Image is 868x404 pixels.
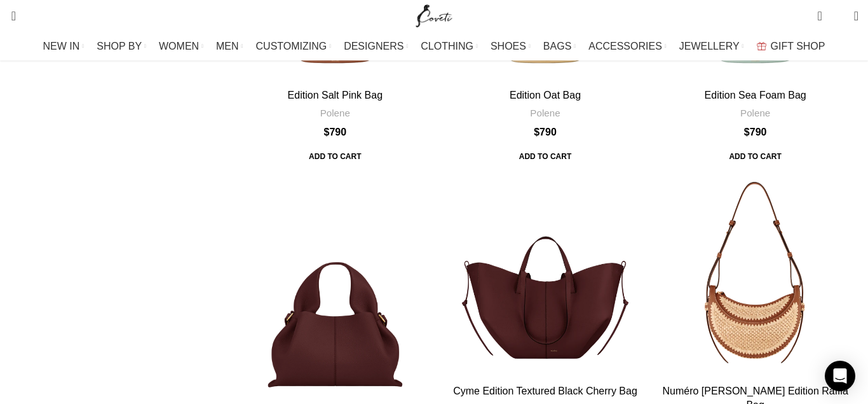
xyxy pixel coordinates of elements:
[97,34,146,59] a: SHOP BY
[825,361,855,391] div: Open Intercom Messenger
[413,10,456,20] a: Site logo
[543,40,571,52] span: BAGS
[300,145,370,168] a: Add to cart: “Edition Salt Pink Bag”
[744,127,750,137] span: $
[757,34,825,59] a: GIFT SHOP
[43,34,85,59] a: NEW IN
[834,13,844,22] span: 0
[720,145,790,168] a: Add to cart: “Edition Sea Foam Bag”
[491,40,526,52] span: SHOES
[421,40,473,52] span: CLOTHING
[320,106,350,120] a: Polene
[757,42,766,50] img: GiftBag
[588,40,662,52] span: ACCESSORIES
[324,127,347,137] bdi: 790
[679,34,744,59] a: JEWELLERY
[491,34,531,59] a: SHOES
[216,34,243,59] a: MEN
[740,106,770,120] a: Polene
[720,145,790,168] span: Add to cart
[510,90,581,101] a: Edition Oat Bag
[300,145,370,168] span: Add to cart
[3,34,865,59] div: Main navigation
[344,40,403,52] span: DESIGNERS
[288,90,383,101] a: Edition Salt Pink Bag
[97,40,142,52] span: SHOP BY
[324,127,330,137] span: $
[43,40,80,52] span: NEW IN
[442,172,649,379] a: Cyme Edition Textured Black Cherry Bag
[453,386,637,396] a: Cyme Edition Textured Black Cherry Bag
[543,34,576,59] a: BAGS
[744,127,767,137] bdi: 790
[832,3,844,29] div: My Wishlist
[159,40,199,52] span: WOMEN
[256,40,327,52] span: CUSTOMIZING
[811,3,828,29] a: 0
[421,34,478,59] a: CLOTHING
[3,3,16,29] a: Search
[510,145,580,168] a: Add to cart: “Edition Oat Bag”
[344,34,408,59] a: DESIGNERS
[256,34,332,59] a: CUSTOMIZING
[534,127,539,137] span: $
[652,172,858,379] a: Numéro Dix Edition Raffia Bag
[159,34,203,59] a: WOMEN
[679,40,740,52] span: JEWELLERY
[588,34,667,59] a: ACCESSORIES
[818,6,828,16] span: 0
[530,106,560,120] a: Polene
[534,127,557,137] bdi: 790
[510,145,580,168] span: Add to cart
[771,40,825,52] span: GIFT SHOP
[705,90,806,101] a: Edition Sea Foam Bag
[216,40,239,52] span: MEN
